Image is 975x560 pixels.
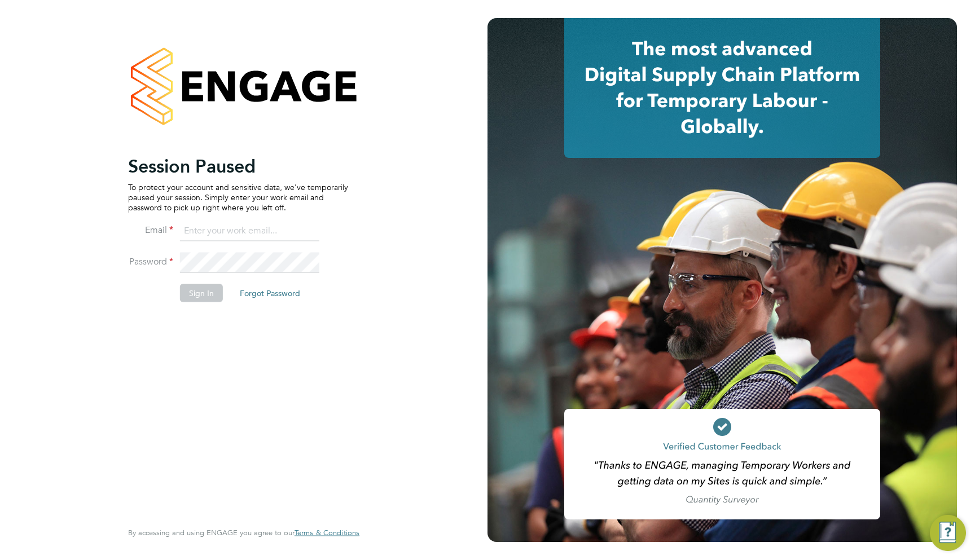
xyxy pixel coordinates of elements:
button: Sign In [180,284,223,302]
a: Terms & Conditions [295,528,359,537]
span: By accessing and using ENGAGE you agree to our [128,528,359,537]
label: Email [128,224,173,236]
label: Password [128,255,173,267]
input: Enter your work email... [180,221,319,241]
h2: Session Paused [128,155,348,177]
button: Forgot Password [231,284,309,302]
p: To protect your account and sensitive data, we've temporarily paused your session. Simply enter y... [128,182,348,213]
button: Engage Resource Center [930,515,966,551]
